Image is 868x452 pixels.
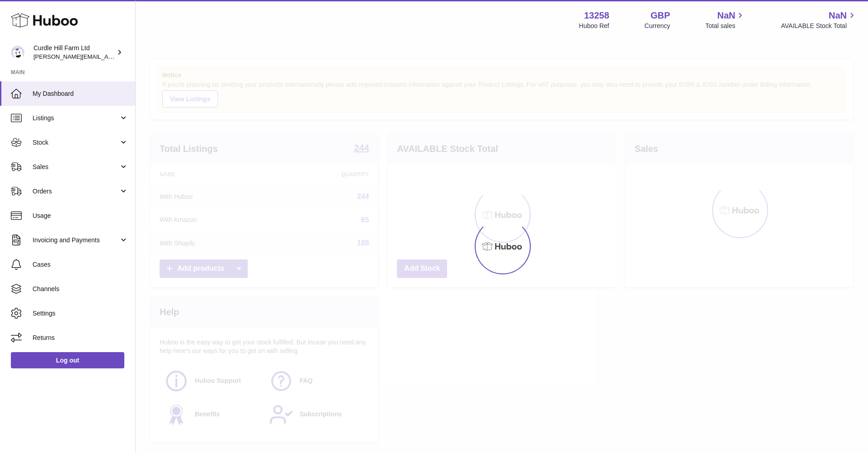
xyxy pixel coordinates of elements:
a: NaN AVAILABLE Stock Total [781,9,857,30]
span: Returns [33,334,128,342]
span: AVAILABLE Stock Total [781,22,857,30]
img: miranda@diddlysquatfarmshop.com [11,46,24,59]
span: [PERSON_NAME][EMAIL_ADDRESS][DOMAIN_NAME] [33,53,181,60]
a: NaN Total sales [705,9,745,30]
strong: 13258 [584,9,609,22]
div: Huboo Ref [579,22,609,30]
div: Curdle Hill Farm Ltd [33,44,115,61]
a: Log out [11,352,124,368]
span: Stock [33,138,119,147]
span: Total sales [705,22,745,30]
div: Currency [645,22,670,30]
span: Cases [33,260,128,269]
span: Invoicing and Payments [33,236,119,245]
span: Usage [33,212,128,220]
span: Sales [33,163,119,171]
span: Channels [33,285,128,293]
span: NaN [829,9,847,22]
strong: GBP [651,9,670,22]
span: NaN [717,9,735,22]
span: Listings [33,114,119,122]
span: Settings [33,309,128,318]
span: Orders [33,187,119,196]
span: My Dashboard [33,89,128,98]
